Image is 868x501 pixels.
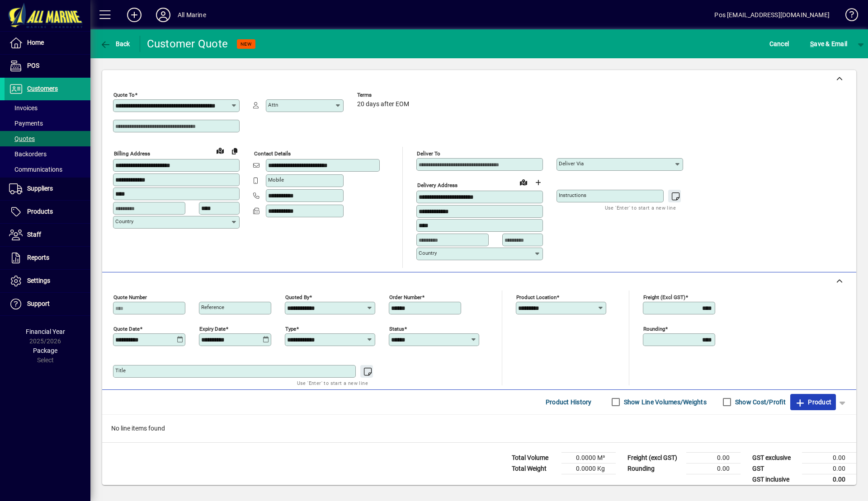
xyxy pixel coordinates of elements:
span: POS [27,62,39,69]
span: Communications [9,166,62,173]
span: Terms [357,92,411,98]
span: ave & Email [810,37,847,51]
a: Staff [5,224,90,246]
mat-label: Reference [201,304,224,310]
span: Product History [546,395,592,409]
div: All Marine [178,8,206,22]
mat-label: Freight (excl GST) [643,294,685,300]
span: Products [27,208,53,215]
button: Cancel [767,36,792,52]
a: Invoices [5,100,90,116]
a: Quotes [5,131,90,146]
span: Home [27,39,44,46]
mat-label: Product location [516,294,557,300]
button: Product History [542,394,595,410]
button: Choose address [531,175,545,190]
span: Staff [27,231,41,238]
a: Home [5,32,90,54]
a: Support [5,293,90,315]
div: Customer Quote [147,37,228,51]
mat-label: Quoted by [285,294,309,300]
a: Reports [5,247,90,269]
button: Add [120,7,149,23]
span: Invoices [9,104,38,112]
span: S [810,40,814,47]
mat-label: Deliver To [417,150,440,157]
td: 0.00 [802,474,856,485]
td: 0.0000 Kg [561,463,616,474]
mat-hint: Use 'Enter' to start a new line [605,202,676,213]
span: Financial Year [26,328,65,335]
mat-label: Country [115,218,133,225]
td: 0.00 [686,452,741,463]
mat-hint: Use 'Enter' to start a new line [297,378,368,388]
a: Suppliers [5,178,90,200]
span: Cancel [769,37,789,51]
td: Freight (excl GST) [623,452,686,463]
mat-label: Type [285,325,296,332]
span: NEW [241,41,252,47]
td: Total Volume [507,452,561,463]
a: Communications [5,162,90,177]
a: Settings [5,270,90,292]
button: Product [790,394,836,410]
mat-label: Instructions [559,192,586,198]
td: 0.0000 M³ [561,452,616,463]
mat-label: Quote number [113,294,147,300]
button: Back [98,36,132,52]
td: 0.00 [802,452,856,463]
span: Customers [27,85,58,92]
mat-label: Rounding [643,325,665,332]
mat-label: Order number [389,294,422,300]
td: 0.00 [686,463,741,474]
span: Package [33,347,57,354]
span: Product [795,395,831,409]
span: Support [27,300,50,307]
app-page-header-button: Back [90,36,140,52]
label: Show Line Volumes/Weights [622,398,707,407]
td: 0.00 [802,463,856,474]
a: Backorders [5,146,90,162]
button: Save & Email [806,36,852,52]
td: GST exclusive [748,452,802,463]
a: Payments [5,116,90,131]
mat-label: Expiry date [199,325,226,332]
label: Show Cost/Profit [733,398,786,407]
td: Total Weight [507,463,561,474]
span: Backorders [9,150,47,158]
td: GST inclusive [748,474,802,485]
div: Pos [EMAIL_ADDRESS][DOMAIN_NAME] [714,8,830,22]
mat-label: Deliver via [559,160,584,167]
mat-label: Country [419,250,437,256]
span: Reports [27,254,49,261]
mat-label: Attn [268,102,278,108]
td: Rounding [623,463,686,474]
mat-label: Quote To [113,92,135,98]
span: Settings [27,277,50,284]
span: Back [100,40,130,47]
button: Copy to Delivery address [227,144,242,158]
div: No line items found [102,415,856,442]
span: 20 days after EOM [357,101,409,108]
mat-label: Status [389,325,404,332]
a: View on map [213,143,227,158]
a: Knowledge Base [839,2,857,31]
a: Products [5,201,90,223]
td: GST [748,463,802,474]
span: Suppliers [27,185,53,192]
a: View on map [516,175,531,189]
mat-label: Title [115,367,126,374]
span: Payments [9,120,43,127]
mat-label: Quote date [113,325,140,332]
button: Profile [149,7,178,23]
a: POS [5,55,90,77]
span: Quotes [9,135,35,142]
mat-label: Mobile [268,177,284,183]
